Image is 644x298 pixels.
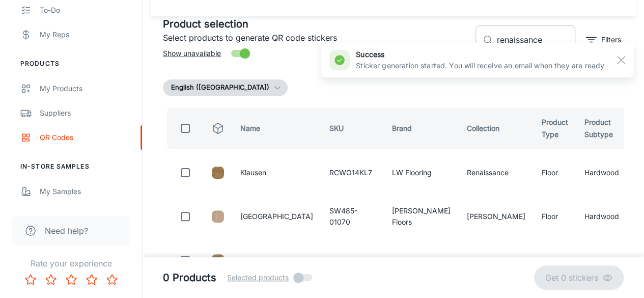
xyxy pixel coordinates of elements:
p: Sticker generation started. You will receive an email when they are ready [356,60,604,71]
td: RCWO14KL7 [321,153,384,193]
td: Hardwood [576,240,627,280]
td: [PERSON_NAME] [459,197,534,236]
td: LW Flooring [384,153,459,193]
td: Floor [534,197,576,236]
button: Rate 4 star [81,269,102,290]
h6: success [356,49,604,60]
button: Rate 3 star [61,269,81,290]
td: Floor [534,153,576,193]
div: To-do [40,5,132,16]
span: Selected products [227,272,289,283]
td: Renaissance [459,240,534,280]
p: Select products to generate QR code stickers [163,32,467,44]
button: English ([GEOGRAPHIC_DATA]) [163,79,288,96]
button: Rate 2 star [41,269,61,290]
input: Search by SKU, brand, collection... [497,25,575,54]
button: Rate 5 star [102,269,122,290]
div: My Products [40,83,132,94]
th: Name [232,108,321,149]
td: Floor [534,240,576,280]
th: Product Type [534,108,576,149]
td: Klausen [232,153,321,193]
div: Suppliers [40,107,132,119]
div: My Samples [40,186,132,197]
h5: 0 Products [163,270,216,285]
th: Collection [459,108,534,149]
p: Filters [601,34,621,45]
th: Product Subtype [576,108,627,149]
td: RCWO14LU7 [321,240,384,280]
td: [GEOGRAPHIC_DATA] [232,240,321,280]
td: Hardwood [576,153,627,193]
div: QR Codes [40,132,132,143]
th: SKU [321,108,384,149]
td: [PERSON_NAME] Floors [384,197,459,236]
td: LW Flooring [384,240,459,280]
button: filter [583,32,624,48]
div: My Reps [40,29,132,40]
button: Rate 1 star [20,269,41,290]
td: Hardwood [576,197,627,236]
td: [GEOGRAPHIC_DATA] [232,197,321,236]
span: Show unavailable [163,48,221,59]
span: Need help? [45,225,88,237]
th: Brand [384,108,459,149]
td: SW485-01070 [321,197,384,236]
p: Rate your experience [8,257,134,269]
td: Renaissance [459,153,534,193]
h5: Product selection [163,16,467,32]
